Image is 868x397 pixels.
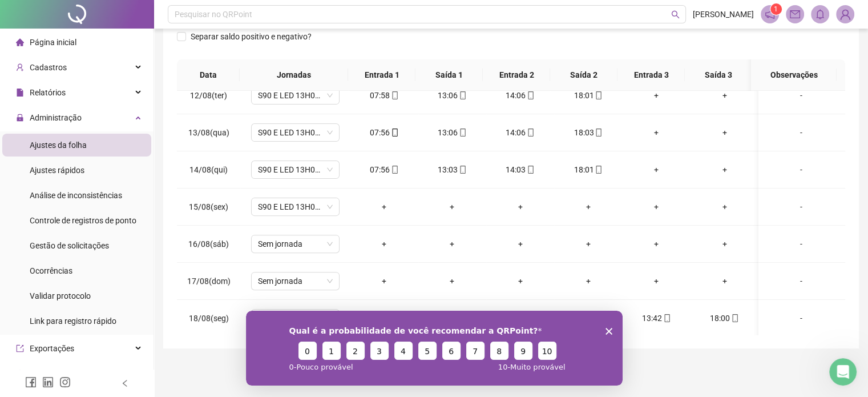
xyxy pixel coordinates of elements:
[563,89,613,102] div: 18:01
[495,126,545,139] div: 14:06
[16,63,24,71] span: user-add
[563,163,613,176] div: 18:01
[495,163,545,176] div: 14:03
[526,166,535,174] span: mobile
[30,344,74,353] span: Exportações
[25,376,37,388] span: facebook
[246,311,623,386] iframe: Pesquisa da QRPoint
[768,275,835,287] div: -
[765,9,775,19] span: notification
[427,163,477,176] div: 13:03
[390,129,399,137] span: mobile
[730,314,739,322] span: mobile
[483,59,550,91] th: Entrada 2
[189,165,228,174] span: 14/08(qui)
[495,200,545,213] div: +
[495,275,545,287] div: +
[390,166,399,174] span: mobile
[359,89,409,102] div: 07:58
[359,126,409,139] div: 07:56
[837,6,854,23] img: 69465
[632,200,681,213] div: +
[258,310,333,327] span: S90 E LED 13H00 AS 14H00 SAÍDA 18
[30,113,82,122] span: Administração
[768,238,835,250] div: -
[495,238,545,250] div: +
[829,358,857,386] iframe: Intercom live chat
[768,312,835,324] div: -
[30,166,84,175] span: Ajustes rápidos
[16,114,24,122] span: lock
[30,88,66,97] span: Relatórios
[700,312,749,324] div: 18:00
[768,89,835,102] div: -
[427,275,477,287] div: +
[427,126,477,139] div: 13:06
[751,59,837,91] th: Observações
[632,163,681,176] div: +
[563,238,613,250] div: +
[700,163,749,176] div: +
[526,91,535,99] span: mobile
[121,379,129,387] span: left
[258,87,333,104] span: S90 E LED 13H00 AS 14H00 SAÍDA 18
[186,30,316,43] span: Separar saldo positivo e negativo?
[563,275,613,287] div: +
[671,10,680,19] span: search
[359,275,409,287] div: +
[30,63,67,72] span: Cadastros
[768,200,835,213] div: -
[359,200,409,213] div: +
[495,89,545,102] div: 14:06
[189,314,229,323] span: 18/08(seg)
[550,59,617,91] th: Saída 2
[458,91,467,99] span: mobile
[632,275,681,287] div: +
[594,91,603,99] span: mobile
[770,3,782,15] sup: 1
[16,38,24,46] span: home
[700,238,749,250] div: +
[30,38,76,47] span: Página inicial
[189,202,228,211] span: 15/08(sex)
[258,124,333,141] span: S90 E LED 13H00 AS 14H00 SAÍDA 18
[390,91,399,99] span: mobile
[458,166,467,174] span: mobile
[30,266,72,275] span: Ocorrências
[415,59,483,91] th: Saída 1
[177,59,240,91] th: Data
[30,291,91,300] span: Validar protocolo
[30,216,136,225] span: Controle de registros de ponto
[526,129,535,137] span: mobile
[359,238,409,250] div: +
[30,191,122,200] span: Análise de inconsistências
[760,69,827,81] span: Observações
[258,161,333,178] span: S90 E LED 13H00 AS 14H00 SAÍDA 18
[563,200,613,213] div: +
[427,89,477,102] div: 13:06
[30,141,87,150] span: Ajustes da folha
[790,9,800,19] span: mail
[662,314,671,322] span: mobile
[768,163,835,176] div: -
[59,376,71,388] span: instagram
[768,126,835,139] div: -
[258,235,333,252] span: Sem jornada
[594,129,603,137] span: mobile
[190,91,227,100] span: 12/08(ter)
[458,129,467,137] span: mobile
[632,238,681,250] div: +
[16,344,24,352] span: export
[30,316,116,326] span: Link para registro rápido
